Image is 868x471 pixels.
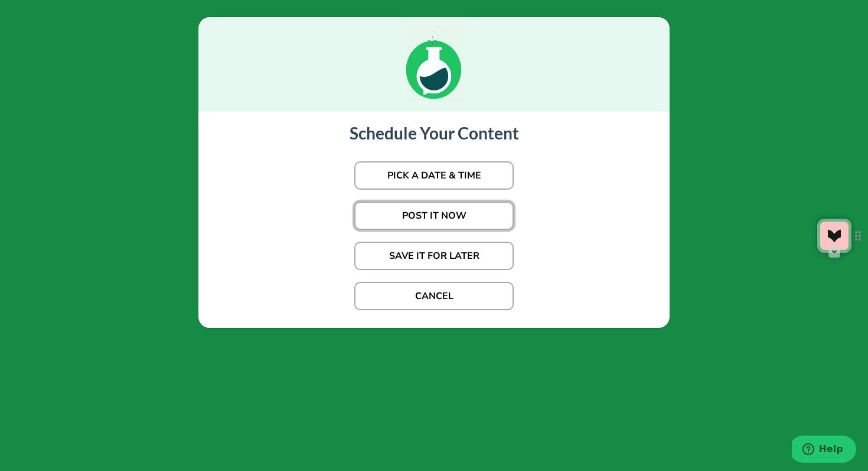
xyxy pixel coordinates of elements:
[354,242,514,270] button: SAVE IT FOR LATER
[354,202,514,230] button: POST IT NOW
[792,436,856,465] iframe: Opens a widget where you can find more information
[210,124,658,144] h3: Schedule Your Content
[354,282,514,310] button: CANCEL
[404,17,464,102] img: loading_green.c7b22621.gif
[354,161,514,190] button: PICK A DATE & TIME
